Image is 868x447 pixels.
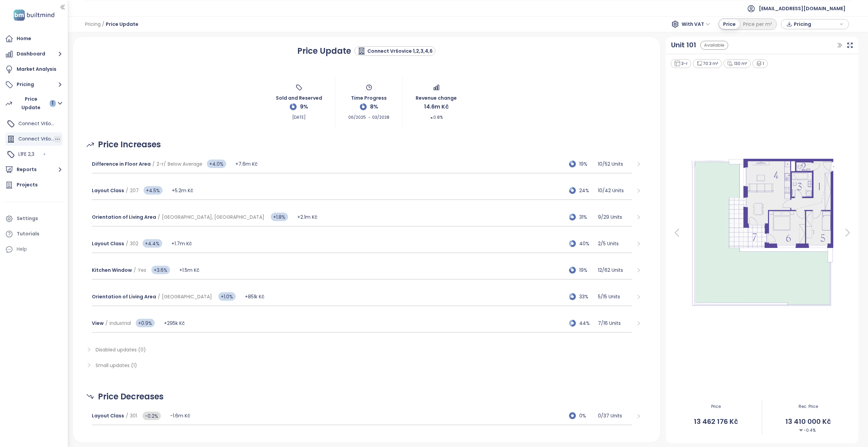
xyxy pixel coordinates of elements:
span: Small updates (1) [96,362,137,369]
span: 06/2025 → 03/2028 [348,111,389,121]
div: Connect Vršovice 1,2,3,4,6 [367,48,433,55]
span: +7.6m Kč [235,161,257,167]
span: 207 [130,187,139,194]
span: +4.5% [144,186,163,195]
span: Layout Class [92,187,124,194]
div: Projects [17,181,38,189]
span: +2.1m Kč [297,214,317,220]
span: [EMAIL_ADDRESS][DOMAIN_NAME] [759,0,846,17]
span: Pricing [85,18,101,30]
span: +1.0% [218,292,236,301]
span: 0.8% [430,111,443,121]
span: 31% [579,213,594,221]
a: Unit 101 [671,40,696,50]
p: 7 / 16 Units [598,319,632,327]
div: Connect Vršovice 1,2,3,4,6 [5,132,63,146]
span: Price Increases [98,138,161,151]
div: L1FE 2,3 [5,148,63,161]
div: Price per m² [739,19,776,29]
div: Settings [17,214,38,223]
span: Disabled updates (0) [96,346,146,353]
div: Connect Vršovice 5,7,8,9 [5,117,63,131]
span: Price [670,403,762,410]
span: 8% [370,102,378,111]
div: Help [17,245,27,253]
span: right [636,215,641,220]
span: 2-r [156,161,164,167]
span: / [126,187,128,194]
p: 5 / 15 Units [598,293,632,300]
span: Orientation of Living Area [92,214,156,220]
span: [DATE] [292,111,306,121]
div: Price [719,19,739,29]
div: Home [17,34,31,43]
span: L1FE 2,3 [18,151,34,158]
span: Connect Vršovice 5,7,8,9 [18,120,77,127]
span: / [126,412,128,419]
h1: Price Update [297,45,351,57]
span: / [105,320,108,327]
span: 302 [130,240,138,247]
span: 19% [579,266,594,274]
span: / [152,161,155,167]
div: Tutorials [17,230,39,238]
span: +4.4% [143,239,162,248]
span: 0% [579,412,594,419]
div: Help [3,243,64,256]
span: [GEOGRAPHIC_DATA], [GEOGRAPHIC_DATA] [162,214,264,220]
img: Floor plan [683,156,841,309]
p: 12 / 62 Units [598,266,632,274]
span: right [86,347,91,352]
span: +295k Kč [164,320,185,327]
span: right [636,294,641,299]
a: Tutorials [3,227,64,241]
div: 3-r [671,59,691,68]
span: Layout Class [92,240,124,247]
span: right [636,268,641,273]
span: Sold and Reserved [276,91,322,102]
span: right [636,414,641,419]
button: Dashboard [3,47,64,61]
p: 0 / 37 Units [598,412,632,419]
div: 1 [50,100,56,107]
span: / [134,267,136,274]
span: 13 462 176 Kč [670,416,762,427]
span: [GEOGRAPHIC_DATA] [162,293,212,300]
span: +0.9% [136,319,155,327]
span: Price Update [106,18,138,30]
span: 33% [579,293,594,300]
p: 9 / 29 Units [598,213,632,221]
img: Decrease [799,428,803,432]
span: right [636,162,641,167]
button: Pricing [3,78,64,92]
p: 10 / 42 Units [598,187,632,194]
span: 13 410 000 Kč [762,416,854,427]
span: View [92,320,104,327]
span: 19% [579,160,594,168]
div: Available [700,41,728,50]
div: 1 [752,59,768,68]
span: right [636,188,641,193]
span: caret-up [430,116,433,119]
span: 301 [130,412,137,419]
span: 14.6m Kč [424,102,449,111]
span: Below Average [168,161,202,167]
span: / [158,214,160,220]
div: Market Analysis [17,65,56,73]
span: Time Progress [351,91,387,102]
span: +1.7m Kč [171,240,192,247]
span: Pricing [794,19,838,29]
span: 44% [579,319,594,327]
span: -0.4% [799,427,816,434]
div: 130 m² [723,59,751,68]
div: Price Update [16,95,56,112]
p: 2 / 5 Units [598,240,632,247]
span: +3.6% [151,266,170,274]
a: Projects [3,178,64,192]
span: right [636,321,641,326]
img: logo [12,8,56,22]
span: Price Decreases [98,390,164,403]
